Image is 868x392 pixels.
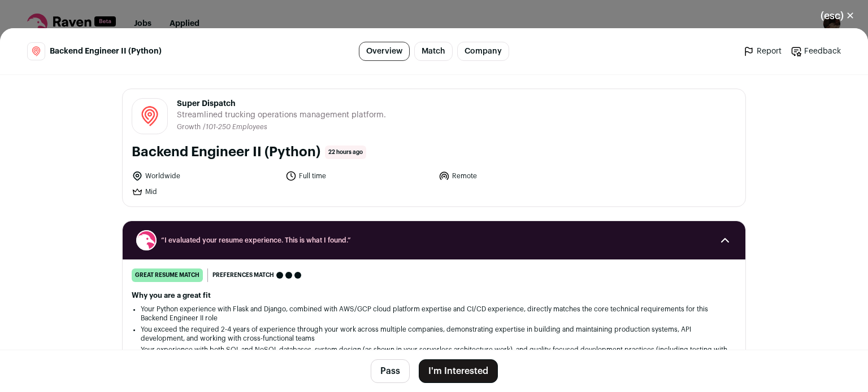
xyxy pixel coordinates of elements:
[212,270,274,281] span: Preferences match
[371,359,410,383] button: Pass
[177,109,386,121] span: Streamlined trucking operations management platform.
[141,305,727,323] li: Your Python experience with Flask and Django, combined with AWS/GCP cloud platform expertise and ...
[132,99,167,134] img: e0f105cd4e9cb520c77628710808ac5f882decb0284b35ec94252cc6f1c6a755.png
[132,170,279,182] li: Worldwide
[325,146,366,159] span: 22 hours ago
[359,42,410,61] a: Overview
[141,345,727,363] li: Your experience with both SQL and NoSQL databases, system design (as shown in your serverless arc...
[807,3,868,28] button: Close modal
[141,325,727,343] li: You exceed the required 2-4 years of experience through your work across multiple companies, demo...
[439,170,585,182] li: Remote
[28,43,45,60] img: e0f105cd4e9cb520c77628710808ac5f882decb0284b35ec94252cc6f1c6a755.png
[132,268,203,282] div: great resume match
[177,98,386,109] span: Super Dispatch
[132,186,279,197] li: Mid
[791,46,841,57] a: Feedback
[203,123,267,131] li: /
[177,123,203,131] li: Growth
[161,236,707,245] span: “I evaluated your resume experience. This is what I found.”
[50,46,162,57] span: Backend Engineer II (Python)
[285,170,432,182] li: Full time
[414,42,453,61] a: Match
[132,143,320,161] h1: Backend Engineer II (Python)
[743,46,782,57] a: Report
[419,359,498,383] button: I'm Interested
[132,291,736,300] h2: Why you are a great fit
[457,42,509,61] a: Company
[206,124,267,130] span: 101-250 Employees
